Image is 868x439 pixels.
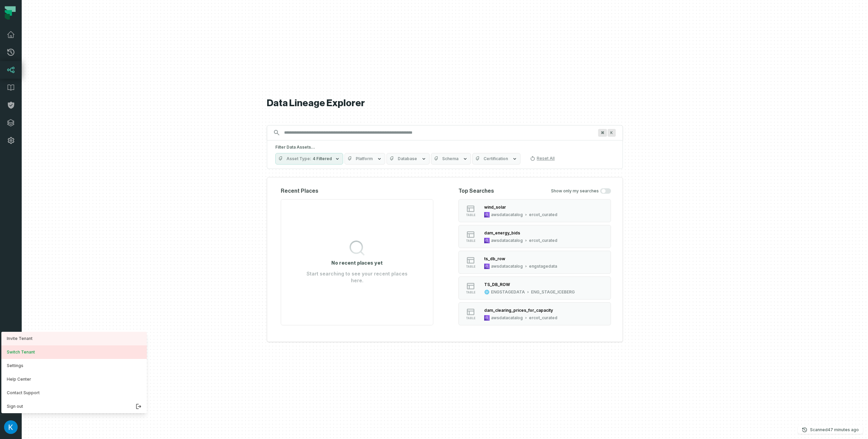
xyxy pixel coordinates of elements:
[1,332,147,413] div: avatar of Kosta Shougaev
[4,420,18,434] img: avatar of Kosta Shougaev
[1,386,147,400] a: Contact Support
[1,400,147,413] button: Sign out
[1,373,147,386] a: Help Center
[608,129,616,137] span: Press ⌘ + K to focus the search bar
[828,427,859,432] relative-time: Aug 24, 2025, 4:02 PM GMT+3
[1,332,147,345] a: Invite Tenant
[267,97,623,109] h1: Data Lineage Explorer
[598,129,607,137] span: Press ⌘ + K to focus the search bar
[810,426,859,433] p: Scanned
[1,359,147,373] button: Settings
[1,345,147,359] button: Switch Tenant
[798,426,863,434] button: Scanned[DATE] 4:02:15 PM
